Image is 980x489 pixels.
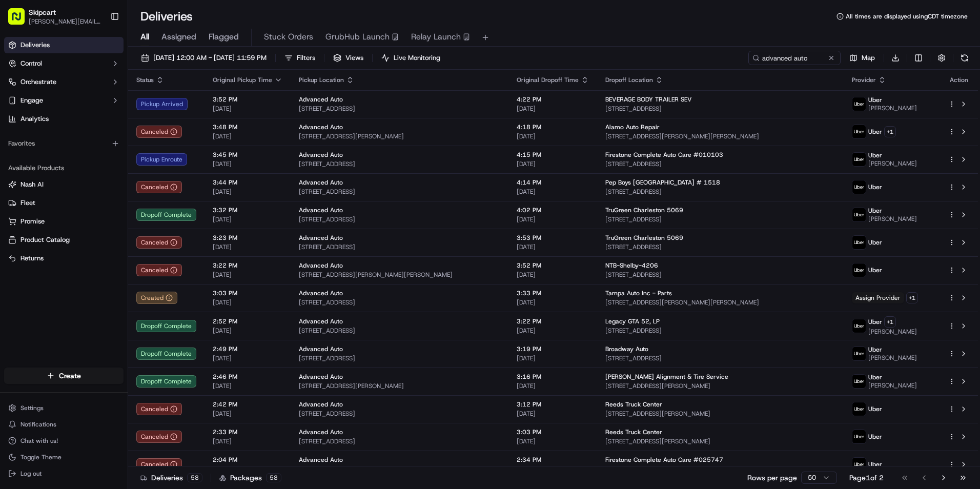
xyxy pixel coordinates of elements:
span: 4:02 PM [517,206,589,214]
span: [DATE] [213,243,282,251]
span: [STREET_ADDRESS] [605,105,835,113]
span: 3:12 PM [517,400,589,409]
span: TruGreen Charleston 5069 [605,234,683,242]
span: [DATE] [213,160,282,168]
span: Deliveries [21,40,50,50]
span: 3:19 PM [517,345,589,353]
div: Canceled [136,431,182,443]
span: [DATE] [213,188,282,196]
span: 3:32 PM [213,206,282,214]
span: [DATE] [517,132,589,140]
span: [DATE] [517,188,589,196]
span: [DATE] [213,437,282,445]
span: 3:44 PM [213,178,282,187]
button: Map [845,51,880,65]
button: Canceled [136,236,182,249]
span: Uber [868,433,882,441]
p: Welcome 👋 [10,41,187,57]
span: [DATE] [517,243,589,251]
span: [STREET_ADDRESS][PERSON_NAME][PERSON_NAME] [605,132,835,140]
span: [PERSON_NAME] Alignment & Tire Service [605,373,728,381]
a: Analytics [4,111,124,127]
span: BEVERAGE BODY TRAILER SEV [605,95,692,104]
span: [STREET_ADDRESS] [299,410,500,418]
span: 3:16 PM [517,373,589,381]
span: Relay Launch [411,31,461,43]
span: [STREET_ADDRESS][PERSON_NAME] [299,382,500,390]
button: +1 [884,316,896,328]
span: Advanced Auto [299,289,343,297]
span: [STREET_ADDRESS] [605,271,835,279]
span: Nash AI [21,180,44,189]
span: 4:15 PM [517,151,589,159]
span: 2:46 PM [213,373,282,381]
button: Create [4,368,124,384]
span: Uber [868,405,882,413]
span: [DATE] [213,215,282,223]
img: 1736555255976-a54dd68f-1ca7-489b-9aae-adbdc363a1c4 [10,98,29,116]
span: Provider [852,76,876,84]
input: Type to search [748,51,841,65]
button: Views [329,51,368,65]
button: Canceled [136,181,182,193]
span: Legacy GTA 52, LP [605,317,660,325]
button: [DATE] 12:00 AM - [DATE] 11:59 PM [136,51,271,65]
span: [STREET_ADDRESS] [299,437,500,445]
span: Skipcart [29,7,56,17]
button: Live Monitoring [377,51,445,65]
button: Control [4,55,124,72]
span: [STREET_ADDRESS] [605,243,835,251]
span: [DATE] [517,465,589,473]
span: Uber [868,318,882,326]
span: [STREET_ADDRESS] [299,298,500,307]
span: [DATE] [517,327,589,335]
span: 2:52 PM [213,317,282,325]
img: uber-new-logo.jpeg [852,375,866,388]
span: [DATE] [517,271,589,279]
span: TruGreen Charleston 5069 [605,206,683,214]
span: [STREET_ADDRESS] [299,354,500,362]
img: uber-new-logo.jpeg [852,319,866,333]
button: +1 [884,126,896,137]
span: Uber [868,96,882,104]
span: 2:33 PM [213,428,282,436]
span: Settings [21,404,44,412]
span: Flagged [209,31,239,43]
button: Toggle Theme [4,450,124,464]
span: GrubHub Launch [325,31,390,43]
span: Original Pickup Time [213,76,272,84]
span: [STREET_ADDRESS] [605,327,835,335]
span: [DATE] [213,271,282,279]
span: [PERSON_NAME] [868,215,917,223]
span: Advanced Auto [299,95,343,104]
a: Promise [8,217,119,226]
span: Advanced Auto [299,428,343,436]
button: Promise [4,213,124,230]
button: Fleet [4,195,124,211]
span: Advanced Auto [299,373,343,381]
span: [DATE] [517,354,589,362]
span: [DATE] [517,437,589,445]
button: Log out [4,466,124,481]
button: Created [136,292,177,304]
span: Uber [868,238,882,247]
span: Uber [868,207,882,215]
button: Product Catalog [4,232,124,248]
span: 4:14 PM [517,178,589,187]
span: [DATE] [517,105,589,113]
span: 3:52 PM [517,261,589,270]
span: Knowledge Base [21,149,78,159]
span: Advanced Auto [299,151,343,159]
span: Orchestrate [21,77,56,87]
span: 3:23 PM [213,234,282,242]
h1: Deliveries [140,8,193,25]
span: Control [21,59,42,68]
span: Firestone Complete Auto Care #010103 [605,151,723,159]
button: Engage [4,92,124,109]
span: Assigned [161,31,196,43]
span: 3:53 PM [517,234,589,242]
span: [STREET_ADDRESS] [605,215,835,223]
span: 3:33 PM [517,289,589,297]
span: Status [136,76,154,84]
